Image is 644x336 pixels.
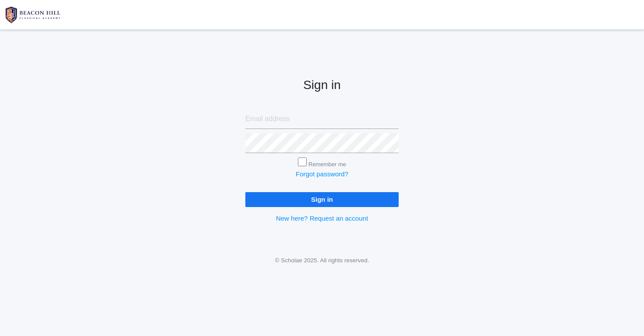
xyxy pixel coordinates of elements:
[276,214,368,222] a: New here? Request an account
[245,192,399,207] input: Sign in
[245,109,399,129] input: Email address
[308,161,346,168] label: Remember me
[296,170,348,178] a: Forgot password?
[245,79,399,92] h2: Sign in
